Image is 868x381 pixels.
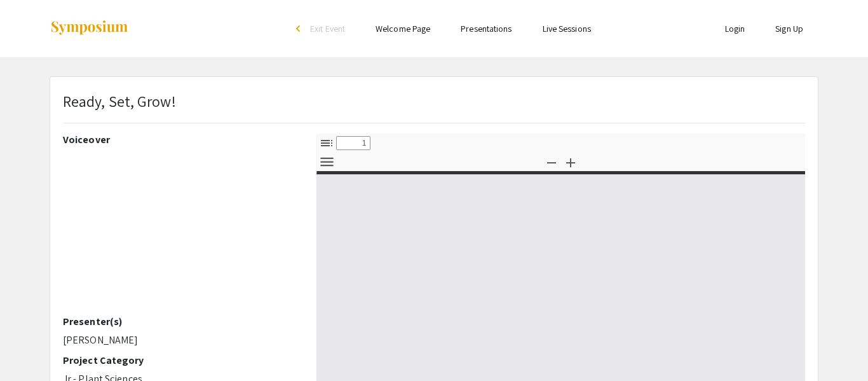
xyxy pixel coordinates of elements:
button: Tools [316,153,337,171]
h2: Presenter(s) [63,315,297,328]
span: Exit Event [310,23,345,34]
button: Zoom In [560,153,581,171]
input: Page [336,136,370,150]
a: Sign Up [775,23,803,34]
button: Zoom Out [541,153,562,171]
p: Ready, Set, Grow! [63,90,176,113]
a: Welcome Page [376,23,430,34]
h2: Project Category [63,354,297,366]
a: Login [725,23,745,34]
p: [PERSON_NAME] [63,333,297,348]
img: Symposium by ForagerOne [50,20,129,37]
h2: Voiceover [63,134,297,146]
div: arrow_back_ios [296,25,304,32]
button: Toggle Sidebar [316,134,337,152]
a: Live Sessions [543,23,591,34]
a: Presentations [461,23,512,34]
